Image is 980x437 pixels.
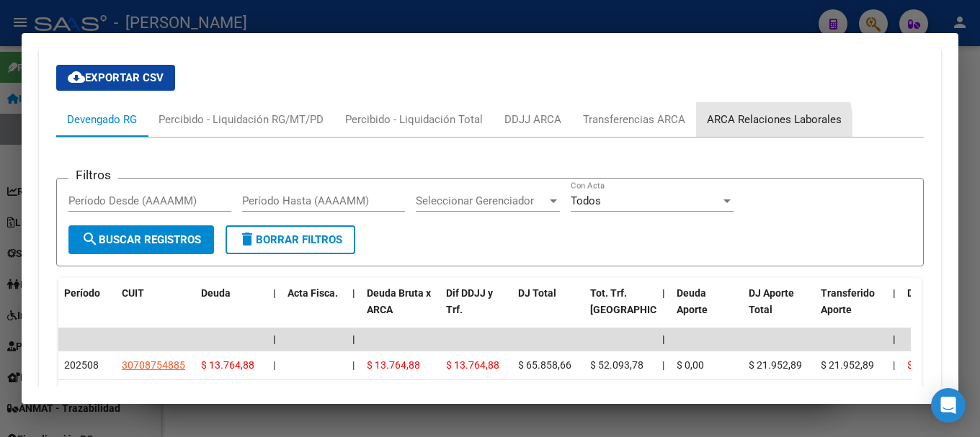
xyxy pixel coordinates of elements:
span: Deuda Aporte [677,287,708,315]
span: DJ Aporte Total [749,287,794,315]
div: Percibido - Liquidación RG/MT/PD [159,112,324,127]
datatable-header-cell: Dif DDJJ y Trf. [440,278,512,341]
span: $ 13.764,89 [907,359,961,371]
span: Exportar CSV [68,71,164,84]
datatable-header-cell: CUIT [116,278,195,341]
span: Acta Fisca. [288,287,338,299]
datatable-header-cell: Acta Fisca. [282,278,347,341]
mat-icon: delete [239,230,256,248]
span: | [662,287,665,299]
span: Transferido Aporte [821,287,875,315]
datatable-header-cell: Deuda [195,278,267,341]
datatable-header-cell: | [267,278,282,341]
span: 30708754885 [122,359,185,371]
span: | [893,333,896,345]
span: | [352,359,355,371]
span: $ 21.952,89 [749,359,802,371]
span: | [662,333,665,345]
span: $ 52.093,78 [590,359,643,371]
datatable-header-cell: | [656,278,671,341]
span: | [662,359,664,371]
h3: Filtros [68,167,118,183]
mat-icon: cloud_download [68,68,85,86]
span: Deuda [201,287,231,299]
span: 202508 [64,359,99,371]
span: Período [64,287,100,299]
span: $ 65.858,66 [518,359,571,371]
div: Open Intercom Messenger [931,388,966,423]
span: Buscar Registros [81,233,201,246]
span: Deuda Bruta x ARCA [367,287,431,315]
span: $ 21.952,89 [821,359,874,371]
datatable-header-cell: Deuda Aporte [671,278,743,341]
span: Seleccionar Gerenciador [416,194,547,207]
span: | [352,333,355,345]
datatable-header-cell: Transferido Aporte [815,278,887,341]
span: | [893,359,895,371]
button: Borrar Filtros [226,225,355,254]
datatable-header-cell: | [347,278,361,341]
span: $ 13.764,88 [446,359,499,371]
button: Buscar Registros [68,225,214,254]
span: Tot. Trf. [GEOGRAPHIC_DATA] [590,287,688,315]
span: $ 13.764,88 [367,359,420,371]
span: $ 13.764,88 [201,359,254,371]
datatable-header-cell: DJ Total [512,278,584,341]
span: Todos [571,194,601,207]
div: ARCA Relaciones Laborales [707,112,842,127]
span: | [893,287,896,299]
span: | [273,359,275,371]
span: Deuda Contr. [907,287,966,299]
span: CUIT [122,287,144,299]
span: Dif DDJJ y Trf. [446,287,493,315]
div: DDJJ ARCA [504,112,561,127]
span: | [273,287,276,299]
div: Transferencias ARCA [583,112,685,127]
span: | [273,333,276,345]
span: $ 0,00 [677,359,704,371]
span: DJ Total [518,287,556,299]
datatable-header-cell: | [887,278,901,341]
datatable-header-cell: DJ Aporte Total [743,278,815,341]
span: Borrar Filtros [239,233,342,246]
datatable-header-cell: Deuda Contr. [901,278,974,341]
datatable-header-cell: Deuda Bruta x ARCA [361,278,440,341]
datatable-header-cell: Período [58,278,116,341]
datatable-header-cell: Tot. Trf. Bruto [584,278,656,341]
button: Exportar CSV [56,65,175,91]
mat-icon: search [81,230,99,248]
span: | [352,287,355,299]
div: Percibido - Liquidación Total [345,112,483,127]
div: Devengado RG [67,112,137,127]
